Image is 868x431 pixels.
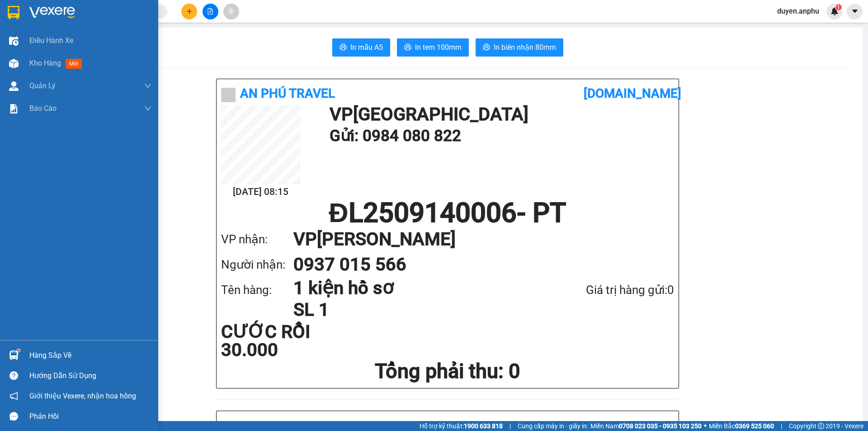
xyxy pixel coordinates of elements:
[415,42,462,53] span: In tem 100mm
[293,252,656,277] h1: 0937 015 566
[397,38,469,57] button: printerIn tem 100mm
[207,8,213,14] span: file-add
[66,59,82,69] span: mới
[350,42,383,53] span: In mẫu A5
[29,390,136,402] span: Giới thiệu Vexere, nhận hoa hồng
[830,7,839,15] img: icon-new-feature
[619,422,702,430] strong: 0708 023 035 - 0935 103 250
[709,421,774,431] span: Miền Bắc
[590,421,702,431] span: Miền Nam
[837,4,840,10] span: 1
[494,42,556,53] span: In biên nhận 80mm
[221,281,293,299] div: Tên hàng:
[340,43,347,52] span: printer
[29,103,57,114] span: Báo cáo
[847,4,863,19] button: caret-down
[29,410,151,423] div: Phản hồi
[9,412,18,421] span: message
[9,81,19,91] img: warehouse-icon
[29,59,61,67] span: Kho hàng
[9,36,19,46] img: warehouse-icon
[29,369,151,383] div: Hướng dẫn sử dụng
[17,349,20,352] sup: 1
[735,422,774,430] strong: 0369 525 060
[228,8,234,14] span: aim
[420,421,503,431] span: Hỗ trợ kỹ thuật:
[781,421,782,431] span: |
[9,104,19,114] img: solution-icon
[584,86,681,101] b: [DOMAIN_NAME]
[835,4,842,10] sup: 1
[483,43,490,52] span: printer
[332,38,390,57] button: printerIn mẫu A5
[221,256,293,274] div: Người nhận:
[330,105,670,123] h1: VP [GEOGRAPHIC_DATA]
[9,59,19,68] img: warehouse-icon
[221,359,674,384] h1: Tổng phải thu: 0
[221,199,674,227] h1: ĐL2509140006 - PT
[203,4,218,19] button: file-add
[476,38,563,57] button: printerIn biên nhận 80mm
[144,82,151,90] span: down
[8,6,19,19] img: logo-vxr
[9,392,18,400] span: notification
[9,371,18,380] span: question-circle
[240,86,335,101] b: An Phú Travel
[704,424,707,428] span: ⚪️
[818,423,824,429] span: copyright
[144,105,151,112] span: down
[770,5,826,17] span: duyen.anphu
[851,7,859,15] span: caret-down
[221,323,371,359] div: CƯỚC RỒI 30.000
[223,4,239,19] button: aim
[29,35,73,46] span: Điều hành xe
[464,422,503,430] strong: 1900 633 818
[221,185,300,199] h2: [DATE] 08:15
[186,8,193,14] span: plus
[181,4,197,19] button: plus
[293,299,538,321] h1: SL 1
[330,123,670,148] h1: Gửi: 0984 080 822
[29,349,151,362] div: Hàng sắp về
[221,230,293,249] div: VP nhận:
[29,80,56,91] span: Quản Lý
[293,227,656,252] h1: VP [PERSON_NAME]
[9,350,19,360] img: warehouse-icon
[404,43,411,52] span: printer
[518,421,588,431] span: Cung cấp máy in - giấy in:
[538,281,674,299] div: Giá trị hàng gửi: 0
[509,421,511,431] span: |
[293,277,538,299] h1: 1 kiện hồ sơ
